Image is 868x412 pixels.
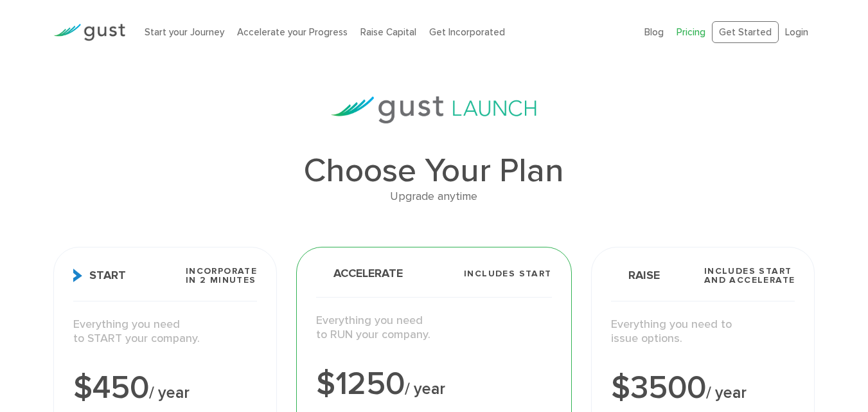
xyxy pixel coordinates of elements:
span: Start [73,269,126,282]
a: Raise Capital [360,26,416,38]
a: Get Incorporated [429,26,505,38]
img: Gust Logo [53,24,125,41]
span: / year [405,379,445,399]
img: gust-launch-logos.svg [331,96,536,123]
a: Login [785,26,808,38]
p: Everything you need to issue options. [611,318,795,346]
span: / year [149,383,190,402]
a: Get Started [712,21,779,44]
h1: Choose Your Plan [53,154,815,188]
img: Start Icon X2 [73,269,83,282]
a: Accelerate your Progress [237,26,348,38]
p: Everything you need to RUN your company. [316,314,551,343]
span: Includes START [464,269,552,278]
span: Accelerate [316,268,403,280]
div: $1250 [316,368,551,400]
div: $3500 [611,372,795,404]
div: $450 [73,372,258,404]
p: Everything you need to START your company. [73,318,258,346]
div: Upgrade anytime [53,188,815,206]
span: Raise [611,269,660,282]
span: Includes START and ACCELERATE [704,267,795,285]
a: Start your Journey [145,26,224,38]
a: Pricing [677,26,705,38]
span: Incorporate in 2 Minutes [186,267,257,285]
span: / year [706,383,747,402]
a: Blog [644,26,664,38]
